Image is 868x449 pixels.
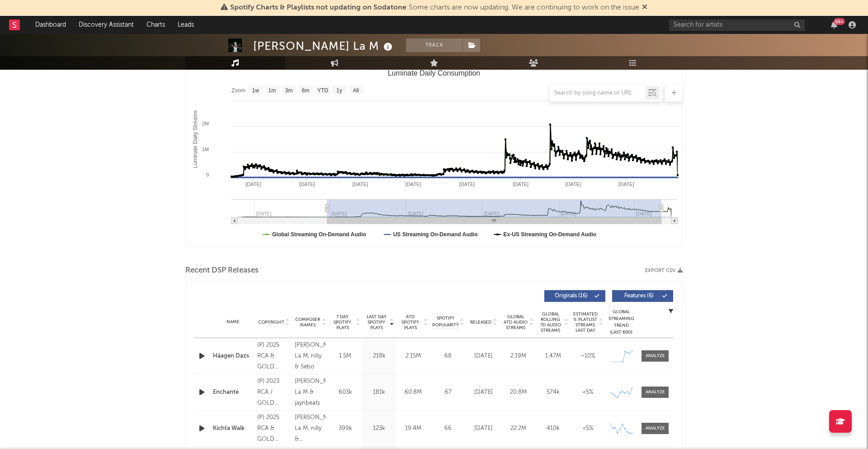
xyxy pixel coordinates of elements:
[398,314,422,330] span: ATD Spotify Plays
[257,340,290,373] div: (P) 2025 RCA & GOLD LEAGUE a division of Sony Music Entertainment Germany GmbH
[669,19,805,31] input: Search for artists
[432,388,464,397] div: 67
[171,16,200,34] a: Leads
[618,293,660,299] span: Features ( 6 )
[202,121,209,126] text: 2M
[503,314,528,330] span: Global ATD Audio Streams
[503,424,533,433] div: 22.2M
[544,290,605,302] button: Originals(16)
[393,231,478,238] text: US Streaming On-Demand Audio
[29,16,72,34] a: Dashboard
[364,314,388,330] span: Last Day Spotify Plays
[295,340,326,373] div: [PERSON_NAME] La M, nilly & Sebo
[364,352,394,361] div: 218k
[230,4,406,11] span: Spotify Charts & Playlists not updating on Sodatone
[352,182,368,187] text: [DATE]
[295,376,326,409] div: [PERSON_NAME] La M & jaynbeats
[504,231,597,238] text: Ex-US Streaming On-Demand Audio
[364,388,394,397] div: 181k
[459,182,475,187] text: [DATE]
[398,388,428,397] div: 60.8M
[406,182,421,187] text: [DATE]
[468,352,499,361] div: [DATE]
[206,172,209,177] text: 0
[186,66,682,247] svg: Luminate Daily Consumption
[432,315,459,329] span: Spotify Popularity
[573,388,603,397] div: <5%
[330,314,354,330] span: 7 Day Spotify Plays
[468,424,499,433] div: [DATE]
[432,352,464,361] div: 68
[295,317,321,328] span: Composer Names
[550,90,645,97] input: Search by song name or URL
[468,388,499,397] div: [DATE]
[645,268,683,273] button: Export CSV
[202,147,209,152] text: 1M
[432,424,464,433] div: 66
[230,4,639,11] span: : Some charts are now updating. We are continuing to work on the issue
[538,311,563,333] span: Global Rolling 7D Audio Streams
[299,182,315,187] text: [DATE]
[364,424,394,433] div: 123k
[398,352,428,361] div: 2.15M
[573,424,603,433] div: <5%
[406,38,462,52] button: Track
[831,21,837,29] button: 99+
[253,38,395,53] div: [PERSON_NAME] La M
[330,424,360,433] div: 399k
[612,290,673,302] button: Features(6)
[618,182,634,187] text: [DATE]
[538,388,568,397] div: 574k
[834,18,845,25] div: 99 +
[213,424,253,433] a: Kichta Walk
[257,376,290,409] div: (P) 2023 RCA / GOLD LEAGUE - a division of Sony Music Entertainment Germany GmbH
[566,182,581,187] text: [DATE]
[192,110,198,168] text: Luminate Daily Streams
[213,319,253,325] div: Name
[642,4,647,11] span: Dismiss
[213,352,253,361] a: Häagen Dazs
[245,182,261,187] text: [DATE]
[573,311,598,333] span: Estimated % Playlist Streams Last Day
[330,352,360,361] div: 1.5M
[573,352,603,361] div: ~ 10 %
[470,320,491,325] span: Released
[330,388,360,397] div: 603k
[295,412,326,445] div: [PERSON_NAME] La M, nilly & [PERSON_NAME]
[513,182,528,187] text: [DATE]
[503,388,533,397] div: 20.8M
[503,352,533,361] div: 2.19M
[72,16,140,34] a: Discovery Assistant
[140,16,171,34] a: Charts
[213,388,253,397] a: Enchanté
[608,309,635,336] div: Global Streaming Trend (Last 60D)
[257,412,290,445] div: (P) 2025 RCA & GOLD LEAGUE a division of Sony Music Entertainment Germany GmbH
[398,424,428,433] div: 19.4M
[550,293,592,299] span: Originals ( 16 )
[272,231,366,238] text: Global Streaming On-Demand Audio
[258,320,284,325] span: Copyright
[388,69,481,77] text: Luminate Daily Consumption
[538,424,568,433] div: 410k
[185,265,259,276] span: Recent DSP Releases
[538,352,568,361] div: 1.47M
